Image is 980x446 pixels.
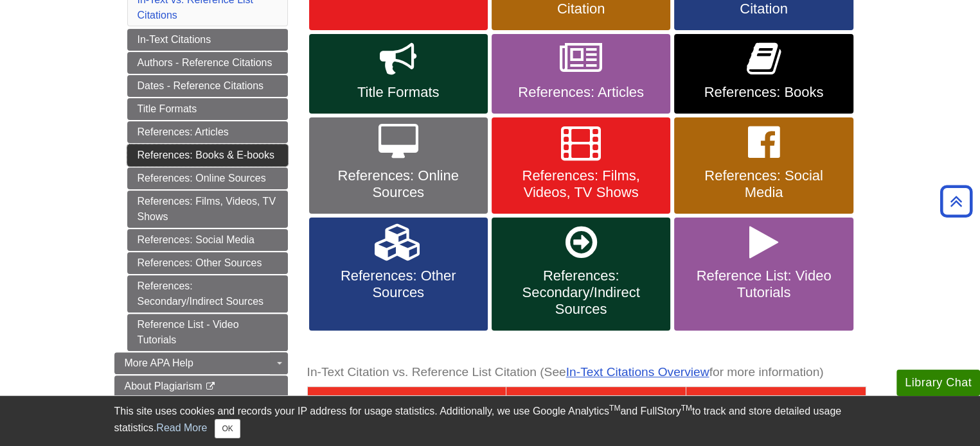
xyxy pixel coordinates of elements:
a: References: Books & E-books [127,144,288,166]
a: Dates - Reference Citations [127,75,288,97]
a: References: Secondary/Indirect Sources [492,218,670,330]
a: In-Text Citations [127,29,288,51]
a: Title Formats [127,98,288,120]
span: References: Secondary/Indirect Sources [501,268,661,318]
a: References: Social Media [674,117,853,214]
span: References: Online Sources [319,167,478,201]
a: Authors - Reference Citations [127,52,288,74]
span: Differences [373,394,440,407]
span: References: Other Sources [319,268,478,301]
a: References: Online Sources [127,167,288,189]
a: References: Films, Videos, TV Shows [492,117,670,214]
span: About Plagiarism [125,381,202,391]
a: Title Formats [309,34,488,114]
span: More APA Help [125,357,193,368]
a: References: Articles [127,121,288,143]
caption: In-Text Citation vs. Reference List Citation (See for more information) [307,358,866,387]
a: In-Text Citations Overview [566,365,709,379]
span: Reference List: Video Tutorials [684,268,843,301]
a: Read More [156,422,207,433]
a: References: Other Sources [127,252,288,274]
span: Title Formats [319,84,478,101]
span: References: Films, Videos, TV Shows [501,167,661,201]
a: References: Online Sources [309,117,488,214]
a: References: Films, Videos, TV Shows [127,191,288,228]
div: This site uses cookies and records your IP address for usage statistics. Additionally, we use Goo... [114,404,866,438]
a: References: Articles [492,34,670,114]
a: About Plagiarism [114,375,288,397]
span: References: Social Media [684,167,843,201]
span: References: Articles [501,84,661,101]
a: References: Books [674,34,853,114]
a: References: Secondary/Indirect Sources [127,275,288,313]
a: More APA Help [114,352,288,374]
span: Reference List Citation [709,394,843,407]
button: Close [215,419,240,438]
span: In-Text Citation [551,394,640,407]
sup: TM [609,404,620,413]
a: Back to Top [936,193,977,210]
span: References: Books [684,84,843,101]
a: Reference List: Video Tutorials [674,218,853,330]
i: This link opens in a new window [205,382,216,391]
sup: TM [681,404,692,413]
a: Reference List - Video Tutorials [127,314,288,351]
a: References: Social Media [127,229,288,251]
button: Library Chat [896,370,980,396]
a: References: Other Sources [309,218,488,330]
